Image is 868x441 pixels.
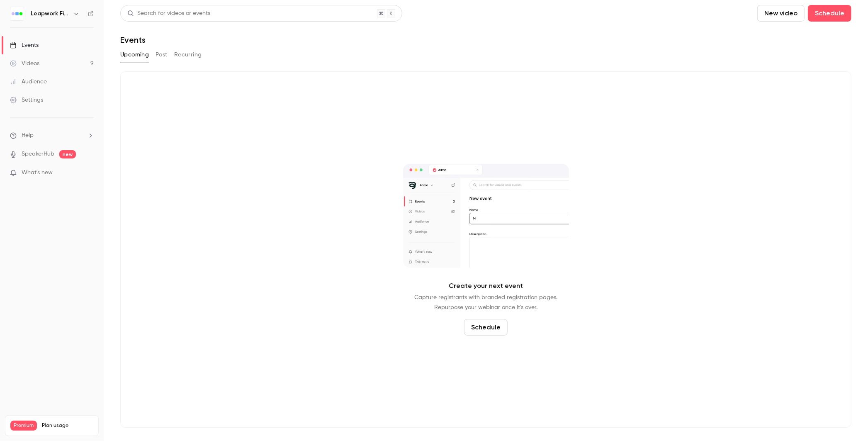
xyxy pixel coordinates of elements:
li: help-dropdown-opener [10,131,94,140]
button: New video [757,5,805,22]
span: new [59,150,76,158]
button: Schedule [808,5,851,22]
button: Recurring [174,48,202,61]
div: Events [10,41,39,49]
span: Plan usage [42,422,93,429]
iframe: Noticeable Trigger [84,169,94,177]
p: Create your next event [449,281,523,291]
div: Search for videos or events [127,9,210,18]
h1: Events [120,35,146,45]
p: Capture registrants with branded registration pages. Repurpose your webinar once it's over. [414,292,557,312]
span: Help [22,131,34,140]
span: Premium [10,421,37,431]
div: Audience [10,78,47,86]
button: Past [156,48,168,61]
span: What's new [22,168,53,177]
a: SpeakerHub [22,150,54,158]
button: Schedule [464,319,508,336]
img: Leapwork Field [10,7,24,20]
div: Videos [10,59,39,68]
button: Upcoming [120,48,149,61]
div: Settings [10,96,43,104]
h6: Leapwork Field [31,10,70,18]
